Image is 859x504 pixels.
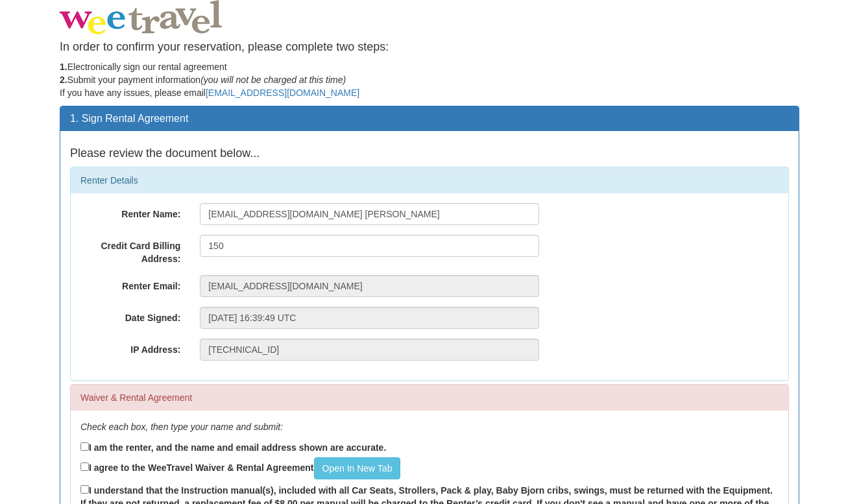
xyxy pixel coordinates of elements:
em: Check each box, then type your name and submit: [80,422,283,432]
strong: 1. [60,62,67,72]
div: Renter Details [71,167,788,193]
input: I understand that the Instruction manual(s), included with all Car Seats, Strollers, Pack & play,... [80,485,89,494]
label: Credit Card Billing Address: [71,235,190,265]
p: Electronically sign our rental agreement Submit your payment information If you have any issues, ... [60,60,799,99]
label: IP Address: [71,339,190,356]
h4: In order to confirm your reservation, please complete two steps: [60,41,799,54]
label: I am the renter, and the name and email address shown are accurate. [80,440,386,454]
strong: 2. [60,75,67,85]
div: Waiver & Rental Agreement [71,385,788,411]
label: Date Signed: [71,307,190,324]
a: [EMAIL_ADDRESS][DOMAIN_NAME] [206,88,359,98]
h3: 1. Sign Rental Agreement [70,113,789,125]
label: Renter Name: [71,203,190,221]
label: Renter Email: [71,275,190,293]
em: (you will not be charged at this time) [200,75,346,85]
label: I agree to the WeeTravel Waiver & Rental Agreement [80,457,400,479]
input: I agree to the WeeTravel Waiver & Rental AgreementOpen In New Tab [80,462,89,471]
input: I am the renter, and the name and email address shown are accurate. [80,442,89,451]
a: Open In New Tab [314,457,401,479]
h4: Please review the document below... [70,147,789,160]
